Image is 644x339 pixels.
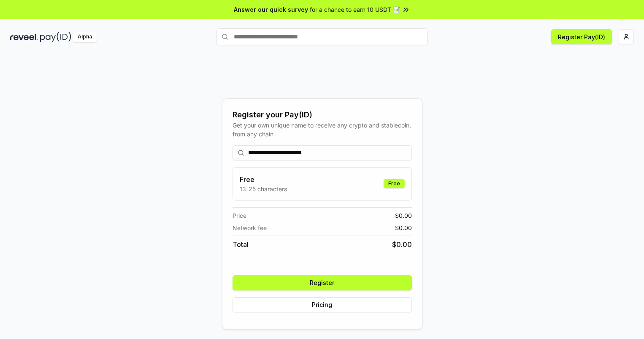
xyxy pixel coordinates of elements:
[233,223,267,232] span: Network fee
[384,179,405,188] div: Free
[395,211,412,220] span: $ 0.00
[233,109,412,121] div: Register your Pay(ID)
[234,5,308,14] span: Answer our quick survey
[233,297,412,312] button: Pricing
[240,184,287,193] p: 13-25 characters
[40,32,71,42] img: pay_id
[310,5,400,14] span: for a chance to earn 10 USDT 📝
[395,223,412,232] span: $ 0.00
[233,211,246,220] span: Price
[392,239,412,250] span: $ 0.00
[551,29,612,44] button: Register Pay(ID)
[73,32,97,42] div: Alpha
[240,174,287,184] h3: Free
[233,121,412,138] div: Get your own unique name to receive any crypto and stablecoin, from any chain
[10,32,38,42] img: reveel_dark
[233,275,412,290] button: Register
[233,239,249,250] span: Total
